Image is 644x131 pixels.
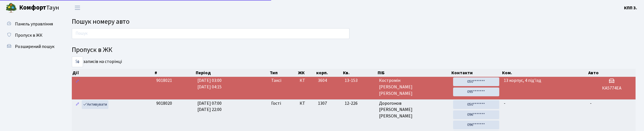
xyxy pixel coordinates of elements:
[15,43,54,50] span: Розширений пошук
[197,100,222,113] span: [DATE] 07:00 [DATE] 22:00
[74,77,81,86] a: Редагувати
[3,30,59,41] a: Пропуск в ЖК
[197,77,222,90] span: [DATE] 03:00 [DATE] 04:15
[590,100,592,106] span: -
[300,77,313,84] span: КТ
[316,69,342,77] th: корп.
[156,77,172,84] span: 9018021
[72,56,122,67] label: записів на сторінці
[345,100,375,107] span: 12-226
[377,69,451,77] th: ПІБ
[72,17,130,27] span: Пошук номеру авто
[6,2,17,14] img: logo.png
[72,56,83,67] select: записів на сторінці
[624,5,637,11] a: КПП 3.
[269,69,297,77] th: Тип
[318,100,327,106] span: 1307
[318,77,327,84] span: 3604
[72,46,636,54] h4: Пропуск в ЖК
[74,100,81,109] a: Редагувати
[19,3,46,12] b: Комфорт
[504,100,505,106] span: -
[72,69,154,77] th: Дії
[19,3,59,13] span: Таун
[342,69,377,77] th: Кв.
[588,69,636,77] th: Авто
[345,77,375,84] span: 13-153
[72,28,349,39] input: Пошук
[502,69,588,77] th: Ком.
[379,77,448,97] span: Костромін [PERSON_NAME] [PERSON_NAME]
[271,100,281,107] span: Гості
[3,41,59,52] a: Розширений пошук
[15,21,53,27] span: Панель управління
[300,100,313,107] span: КТ
[297,69,316,77] th: ЖК
[504,77,541,84] span: 13 корпус, 4 під'їзд
[195,69,269,77] th: Період
[70,3,84,12] button: Переключити навігацію
[82,100,108,109] a: Активувати
[590,86,633,91] h5: КА5774ЕА
[154,69,195,77] th: #
[156,100,172,106] span: 9018020
[624,5,637,11] b: КПП 3.
[379,100,448,120] span: Дорогонов [PERSON_NAME] [PERSON_NAME]
[271,77,281,84] span: Таксі
[15,32,43,38] span: Пропуск в ЖК
[3,18,59,30] a: Панель управління
[451,69,502,77] th: Контакти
